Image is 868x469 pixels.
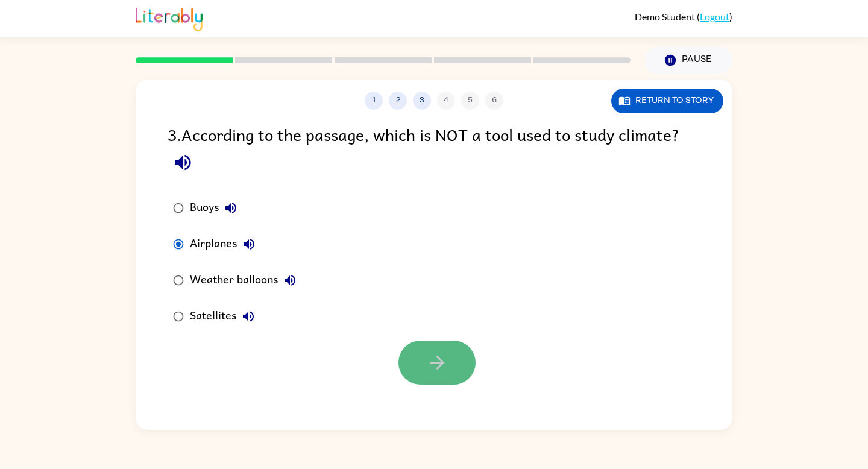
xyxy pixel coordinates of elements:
[219,196,243,220] button: Buoys
[365,92,383,110] button: 1
[168,122,700,178] div: 3 . According to the passage, which is NOT a tool used to study climate?
[635,11,732,22] div: ( )
[190,268,302,292] div: Weather balloons
[611,89,723,113] button: Return to story
[700,11,729,22] a: Logout
[190,304,260,329] div: Satellites
[645,46,732,74] button: Pause
[190,196,243,220] div: Buoys
[635,11,697,22] span: Demo Student
[236,304,260,329] button: Satellites
[190,232,261,256] div: Airplanes
[413,92,431,110] button: 3
[136,5,203,31] img: Literably
[389,92,407,110] button: 2
[278,268,302,292] button: Weather balloons
[237,232,261,256] button: Airplanes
